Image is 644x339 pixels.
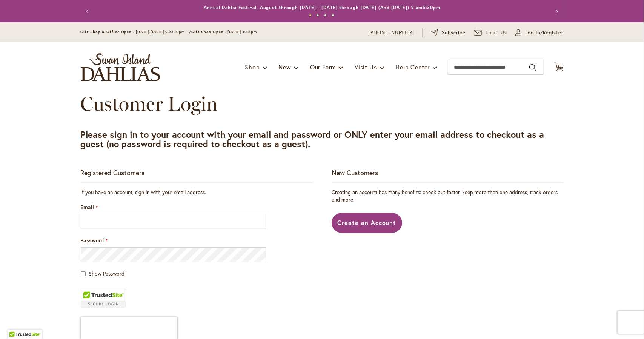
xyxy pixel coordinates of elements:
[81,53,160,81] a: store logo
[310,63,336,71] span: Our Farm
[81,168,145,177] strong: Registered Customers
[474,29,507,37] a: Email Us
[332,168,378,177] strong: New Customers
[81,29,192,34] span: Gift Shop & Office Open - [DATE]-[DATE] 9-4:30pm /
[332,213,402,233] a: Create an Account
[81,128,544,150] strong: Please sign in to your account with your email and password or ONLY enter your email address to c...
[332,14,334,17] button: 4 of 4
[486,29,507,37] span: Email Us
[525,29,564,37] span: Log In/Register
[245,63,260,71] span: Shop
[204,5,440,10] a: Annual Dahlia Festival, August through [DATE] - [DATE] through [DATE] (And [DATE]) 9-am5:30pm
[81,203,94,211] span: Email
[191,29,257,34] span: Gift Shop Open - [DATE] 10-3pm
[369,29,415,37] a: [PHONE_NUMBER]
[549,4,564,19] button: Next
[431,29,466,37] a: Subscribe
[324,14,327,17] button: 3 of 4
[6,312,27,333] iframe: Launch Accessibility Center
[89,270,125,277] span: Show Password
[81,4,96,19] button: Previous
[442,29,466,37] span: Subscribe
[81,188,312,196] div: If you have an account, sign in with your email address.
[81,92,218,116] span: Customer Login
[278,63,291,71] span: New
[81,289,126,308] div: TrustedSite Certified
[337,219,397,227] span: Create an Account
[515,29,564,37] a: Log In/Register
[81,237,104,244] span: Password
[332,188,563,203] p: Creating an account has many benefits: check out faster, keep more than one address, track orders...
[317,14,319,17] button: 2 of 4
[309,14,312,17] button: 1 of 4
[355,63,377,71] span: Visit Us
[396,63,430,71] span: Help Center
